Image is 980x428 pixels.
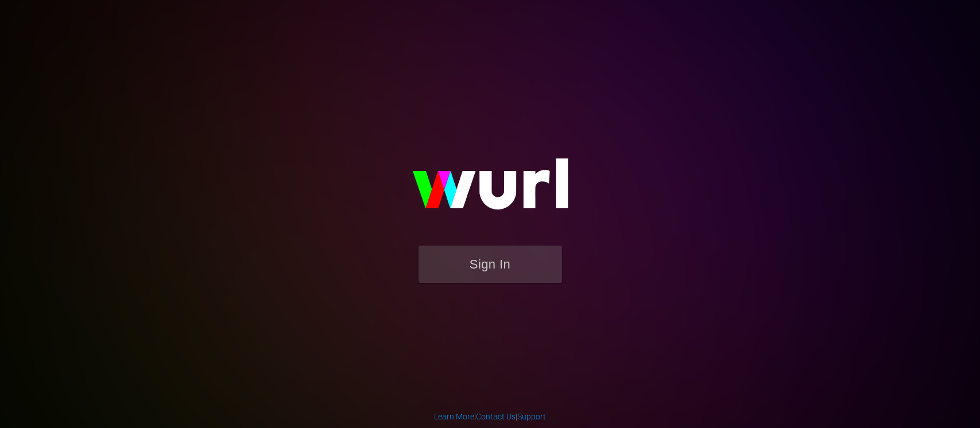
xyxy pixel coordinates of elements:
a: Support [517,412,546,421]
a: Learn More [434,412,474,421]
div: | | [434,411,546,422]
a: Contact Us [476,412,516,421]
img: wurl-logo-on-black-223613ac3d8ba8fe6dc639794a292ebdb59501304c7dfd60c99c58986ef67473.svg [375,134,605,245]
button: Sign In [419,246,562,283]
